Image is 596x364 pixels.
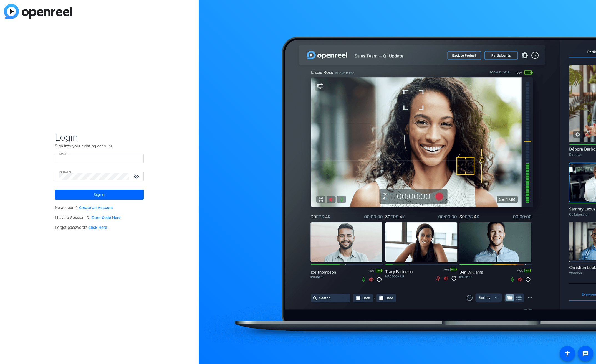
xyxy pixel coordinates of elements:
mat-label: Email [59,152,66,155]
p: Sign into your existing account. [55,143,144,149]
mat-icon: message [582,350,589,357]
span: Forgot password? [55,225,107,230]
mat-icon: visibility_off [130,172,144,180]
input: Enter Email Address [59,155,139,162]
a: Create an Account [79,205,113,210]
mat-label: Password [59,170,71,173]
a: Click Here [88,225,107,230]
span: Sign in [94,188,105,202]
span: Login [55,131,144,143]
mat-icon: accessibility [564,350,571,357]
a: Enter Code Here [91,215,121,220]
button: Sign in [55,190,144,200]
img: blue-gradient.svg [4,4,72,19]
span: No account? [55,205,113,210]
span: I have a Session ID. [55,215,121,220]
